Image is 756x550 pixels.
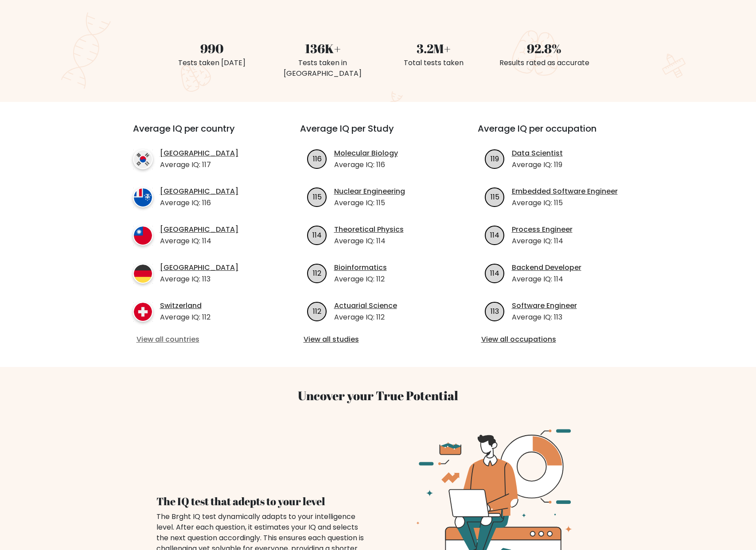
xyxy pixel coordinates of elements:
p: Average IQ: 114 [160,236,238,246]
a: View all countries [136,334,265,345]
p: Average IQ: 114 [512,236,573,246]
img: country [133,149,153,169]
text: 114 [490,230,499,240]
text: 116 [312,153,321,164]
a: View all studies [304,334,453,345]
text: 119 [491,153,499,164]
div: Total tests taken [383,58,483,68]
h3: Uncover your True Potential [91,388,665,403]
a: Bioinformatics [334,262,387,273]
p: Average IQ: 114 [512,274,581,285]
p: Average IQ: 115 [512,198,618,208]
a: [GEOGRAPHIC_DATA] [160,224,238,235]
a: Data Scientist [512,148,563,159]
div: 92.8% [494,39,594,58]
a: Embedded Software Engineer [512,186,618,197]
text: 112 [313,306,321,316]
div: 3.2M+ [383,39,483,58]
a: Theoretical Physics [334,224,404,235]
h3: Average IQ per occupation [478,123,634,144]
text: 114 [490,268,499,278]
div: 990 [162,39,262,58]
text: 113 [491,306,499,316]
a: Switzerland [160,300,210,311]
p: Average IQ: 117 [160,160,238,170]
p: Average IQ: 112 [334,274,387,285]
h3: Average IQ per country [133,123,268,144]
text: 115 [490,191,499,202]
a: Molecular Biology [334,148,398,159]
p: Average IQ: 116 [334,160,398,170]
p: Average IQ: 115 [334,198,405,208]
a: [GEOGRAPHIC_DATA] [160,186,238,197]
p: Average IQ: 112 [160,312,210,323]
text: 114 [312,230,322,240]
p: Average IQ: 114 [334,236,404,246]
h3: Average IQ per Study [300,123,456,144]
img: country [133,264,153,284]
a: Backend Developer [512,262,581,273]
h4: The IQ test that adepts to your level [156,495,367,508]
div: Results rated as accurate [494,58,594,68]
a: View all occupations [481,334,631,345]
a: [GEOGRAPHIC_DATA] [160,148,238,159]
p: Average IQ: 119 [512,160,563,170]
p: Average IQ: 113 [512,312,577,323]
img: country [133,187,153,207]
div: Tests taken in [GEOGRAPHIC_DATA] [273,58,373,79]
text: 112 [313,268,321,278]
p: Average IQ: 113 [160,274,238,285]
a: Actuarial Science [334,300,397,311]
a: Software Engineer [512,300,577,311]
a: [GEOGRAPHIC_DATA] [160,262,238,273]
a: Process Engineer [512,224,573,235]
a: Nuclear Engineering [334,186,405,197]
text: 115 [312,191,321,202]
div: 136K+ [273,39,373,58]
img: country [133,226,153,246]
p: Average IQ: 112 [334,312,397,323]
img: country [133,302,153,322]
p: Average IQ: 116 [160,198,238,208]
div: Tests taken [DATE] [162,58,262,68]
